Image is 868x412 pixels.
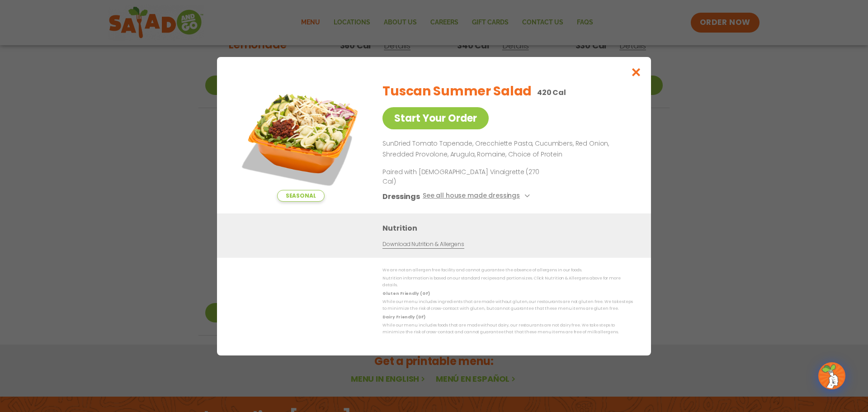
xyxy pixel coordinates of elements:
[237,75,364,202] img: Featured product photo for Tuscan Summer Salad
[382,314,425,319] strong: Dairy Friendly (DF)
[382,290,429,296] strong: Gluten Friendly (GF)
[382,107,489,129] a: Start Your Order
[622,57,651,87] button: Close modal
[537,87,566,98] p: 420 Cal
[819,363,844,388] img: wpChatIcon
[382,267,633,274] p: We are not an allergen free facility and cannot guarantee the absence of allergens in our foods.
[382,138,629,160] p: SunDried Tomato Tapenade, Orecchiette Pasta, Cucumbers, Red Onion, Shredded Provolone, Arugula, R...
[423,190,533,202] button: See all house made dressings
[382,190,420,202] h3: Dressings
[382,82,532,101] h2: Tuscan Summer Salad
[382,298,633,313] p: While our menu includes ingredients that are made without gluten, our restaurants are not gluten ...
[382,322,633,336] p: While our menu includes foods that are made without dairy, our restaurants are not dairy free. We...
[382,167,550,186] p: Paired with [DEMOGRAPHIC_DATA] Vinaigrette (270 Cal)
[277,190,325,202] span: Seasonal
[382,240,464,248] a: Download Nutrition & Allergens
[382,275,633,289] p: Nutrition information is based on our standard recipes and portion sizes. Click Nutrition & Aller...
[382,222,637,233] h3: Nutrition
